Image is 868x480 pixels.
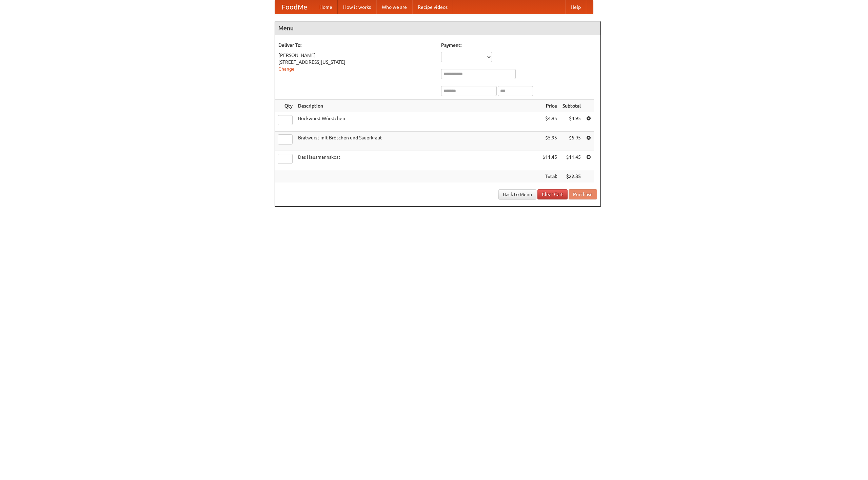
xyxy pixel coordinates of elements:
[560,132,584,151] td: $5.95
[540,151,560,170] td: $11.45
[540,112,560,132] td: $4.95
[275,0,314,14] a: FoodMe
[560,100,584,112] th: Subtotal
[412,0,453,14] a: Recipe videos
[540,170,560,183] th: Total:
[540,132,560,151] td: $5.95
[498,189,536,199] a: Back to Menu
[295,112,540,132] td: Bockwurst Würstchen
[275,21,600,35] h4: Menu
[560,170,584,183] th: $22.35
[376,0,412,14] a: Who we are
[565,0,586,14] a: Help
[295,100,540,112] th: Description
[560,151,584,170] td: $11.45
[338,0,376,14] a: How it works
[441,42,597,49] h5: Payment:
[278,59,434,65] div: [STREET_ADDRESS][US_STATE]
[569,189,597,199] button: Purchase
[314,0,338,14] a: Home
[537,189,568,199] a: Clear Cart
[540,100,560,112] th: Price
[278,66,295,72] a: Change
[560,112,584,132] td: $4.95
[295,151,540,170] td: Das Hausmannskost
[275,100,295,112] th: Qty
[278,52,434,59] div: [PERSON_NAME]
[295,132,540,151] td: Bratwurst mit Brötchen und Sauerkraut
[278,42,434,49] h5: Deliver To:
